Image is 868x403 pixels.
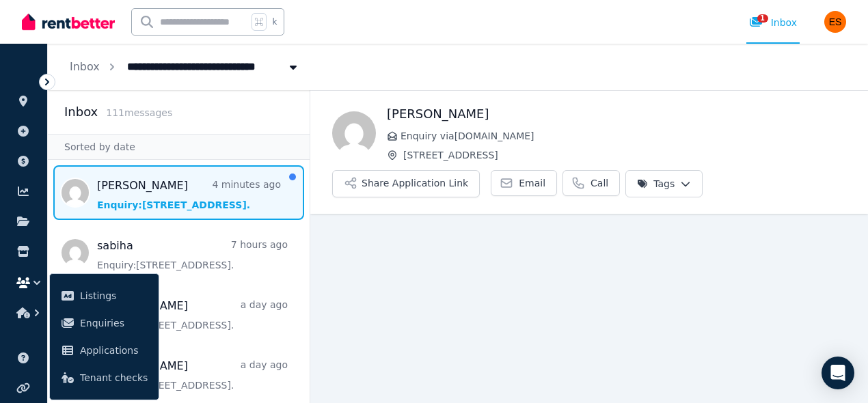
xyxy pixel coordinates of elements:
[97,238,288,272] a: sabiha7 hours agoEnquiry:[STREET_ADDRESS].
[401,129,846,143] span: Enquiry via [DOMAIN_NAME]
[387,105,846,124] h1: [PERSON_NAME]
[70,60,100,73] a: Inbox
[80,288,148,304] span: Listings
[332,170,480,197] button: Share Application Link
[637,177,675,191] span: Tags
[97,298,288,332] a: [PERSON_NAME]a day agoEnquiry:[STREET_ADDRESS].
[491,170,557,196] a: Email
[519,176,545,190] span: Email
[591,176,608,190] span: Call
[55,282,153,309] a: Listings
[80,315,148,331] span: Enquiries
[22,12,115,32] img: RentBetter
[106,107,172,118] span: 111 message s
[822,357,854,389] div: Open Intercom Messenger
[332,111,376,155] img: Lily-Ann
[749,16,797,29] div: Inbox
[272,16,277,27] span: k
[55,337,153,364] a: Applications
[562,170,620,196] a: Call
[48,44,322,90] nav: Breadcrumb
[824,11,846,33] img: Evangeline Samoilov
[403,148,846,162] span: [STREET_ADDRESS]
[55,364,153,391] a: Tenant checks
[80,342,148,359] span: Applications
[64,102,98,122] h2: Inbox
[80,370,148,386] span: Tenant checks
[625,170,703,197] button: Tags
[97,178,281,212] a: [PERSON_NAME]4 minutes agoEnquiry:[STREET_ADDRESS].
[757,14,768,23] span: 1
[48,134,310,160] div: Sorted by date
[55,309,153,337] a: Enquiries
[97,358,288,392] a: [PERSON_NAME]a day agoEnquiry:[STREET_ADDRESS].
